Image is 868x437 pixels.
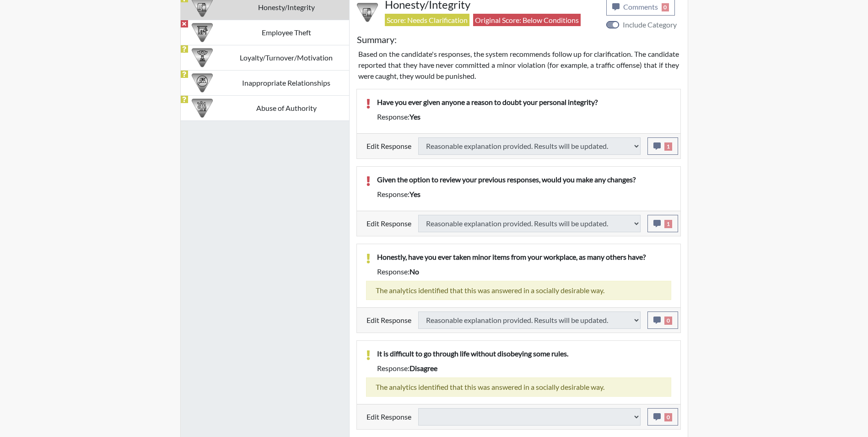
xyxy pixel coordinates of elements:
div: Response: [370,266,678,277]
td: Abuse of Authority [224,95,349,120]
img: CATEGORY%20ICON-07.58b65e52.png [192,22,213,43]
div: Response: [370,111,678,122]
span: Comments [623,2,658,11]
label: Edit Response [367,215,411,232]
span: 0 [662,3,669,11]
span: 1 [664,220,672,228]
div: Update the test taker's response, the change might impact the score [411,408,647,426]
p: Have you ever given anyone a reason to doubt your personal integrity? [377,97,671,108]
span: no [410,267,419,276]
td: Loyalty/Turnover/Motivation [224,45,349,70]
span: disagree [410,364,437,372]
div: The analytics identified that this was answered in a socially desirable way. [366,281,671,300]
span: 0 [664,413,672,421]
span: yes [410,112,421,121]
td: Inappropriate Relationships [224,70,349,95]
span: Score: Needs Clarification [385,14,469,26]
div: Update the test taker's response, the change might impact the score [411,215,647,232]
p: Based on the candidate's responses, the system recommends follow up for clarification. The candid... [358,49,679,82]
button: 1 [647,215,678,232]
button: 0 [647,311,678,329]
span: Original Score: Below Conditions [473,14,581,26]
button: 1 [647,137,678,155]
span: 0 [664,317,672,325]
span: yes [410,190,421,198]
label: Include Category [623,19,677,30]
p: Honestly, have you ever taken minor items from your workplace, as many others have? [377,251,671,262]
img: CATEGORY%20ICON-14.139f8ef7.png [192,72,213,93]
img: CATEGORY%20ICON-17.40ef8247.png [192,47,213,68]
div: Response: [370,363,678,374]
img: CATEGORY%20ICON-11.a5f294f4.png [357,2,378,23]
label: Edit Response [367,408,411,426]
td: Employee Theft [224,20,349,45]
span: 1 [664,142,672,151]
div: Update the test taker's response, the change might impact the score [411,311,647,329]
img: CATEGORY%20ICON-01.94e51fac.png [192,98,213,119]
div: Update the test taker's response, the change might impact the score [411,137,647,155]
div: The analytics identified that this was answered in a socially desirable way. [366,377,671,397]
button: 0 [647,408,678,426]
label: Edit Response [367,311,411,329]
div: Response: [370,189,678,200]
h5: Summary: [357,34,397,45]
p: Given the option to review your previous responses, would you make any changes? [377,174,671,185]
label: Edit Response [367,137,411,155]
p: It is difficult to go through life without disobeying some rules. [377,348,671,359]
